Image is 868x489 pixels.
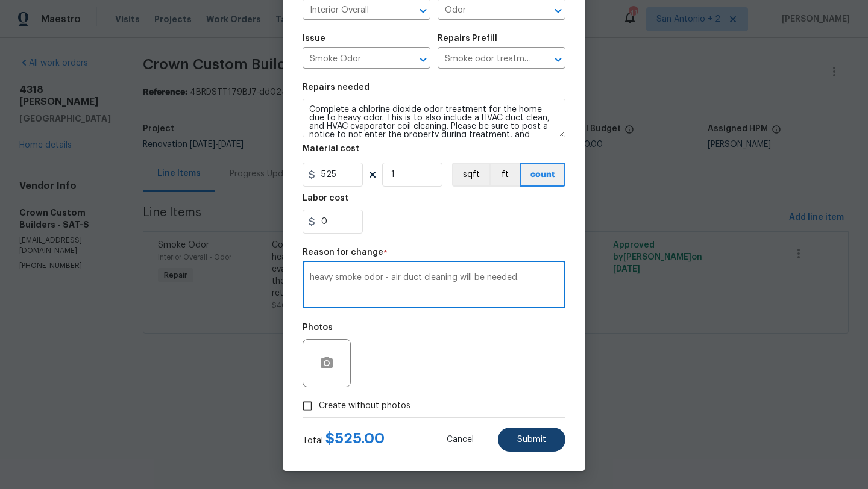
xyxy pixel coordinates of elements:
[303,99,565,137] textarea: Complete a chlorine dioxide odor treatment for the home due to heavy odor. This is to also includ...
[325,431,385,446] span: $ 525.00
[415,51,432,68] button: Open
[520,163,565,187] button: count
[303,432,385,447] div: Total
[517,435,546,444] span: Submit
[303,83,370,92] h5: Repairs needed
[498,428,565,452] button: Submit
[303,194,348,202] h5: Labor cost
[303,34,325,43] h5: Issue
[415,2,432,19] button: Open
[303,248,383,257] h5: Reason for change
[489,163,520,187] button: ft
[550,2,567,19] button: Open
[427,428,493,452] button: Cancel
[452,163,489,187] button: sqft
[303,323,333,332] h5: Photos
[438,34,497,43] h5: Repairs Prefill
[550,51,567,68] button: Open
[319,400,410,413] span: Create without photos
[303,145,359,153] h5: Material cost
[447,435,474,444] span: Cancel
[310,273,558,299] textarea: heavy smoke odor - air duct cleaning will be needed.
